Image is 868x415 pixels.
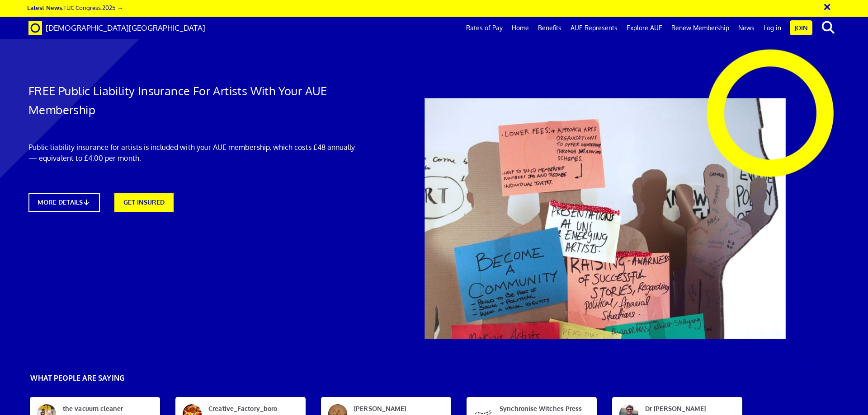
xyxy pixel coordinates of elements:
a: News [734,17,759,39]
span: [DEMOGRAPHIC_DATA][GEOGRAPHIC_DATA] [46,23,205,33]
a: Brand [DEMOGRAPHIC_DATA][GEOGRAPHIC_DATA] [22,17,212,39]
a: Log in [759,17,786,39]
a: AUE Represents [566,17,622,39]
p: Public liability insurance for artists is included with your AUE membership, which costs £48 annu... [28,142,359,163]
a: Explore AUE [622,17,667,39]
a: Benefits [533,17,566,39]
a: Renew Membership [667,17,734,39]
a: Rates of Pay [462,17,507,39]
a: MORE DETAILS [28,193,100,212]
a: GET INSURED [114,193,174,212]
a: Home [507,17,533,39]
strong: Latest News: [27,4,63,11]
a: Latest News:TUC Congress 2025 → [27,4,123,11]
h1: FREE Public Liability Insurance For Artists With Your AUE Membership [28,81,359,119]
a: Join [790,20,812,35]
button: search [814,18,842,37]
